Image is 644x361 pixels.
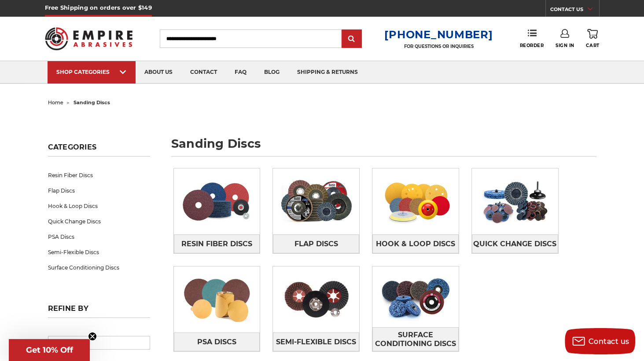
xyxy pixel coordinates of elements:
a: Hook & Loop Discs [48,198,150,214]
button: Contact us [565,328,635,354]
span: Reorder [519,43,544,48]
a: Flap Discs [48,183,150,198]
h1: sanding discs [171,138,596,157]
a: Surface Conditioning Discs [48,260,150,275]
a: Surface Conditioning Discs [372,327,459,351]
a: about us [136,61,181,84]
a: PSA Discs [48,229,150,244]
button: Close teaser [88,332,97,341]
img: Hook & Loop Discs [372,171,459,232]
a: Reorder [519,29,544,48]
a: contact [181,61,226,84]
span: Resin Fiber Discs [181,237,252,252]
a: Resin Fiber Discs [48,168,150,183]
span: Sign In [556,43,574,48]
a: Resin Fiber Discs [174,234,260,253]
span: Get 10% Off [26,345,73,355]
img: PSA Discs [174,269,260,330]
img: Quick Change Discs [472,171,558,232]
a: CONTACT US [550,4,599,17]
a: Quick Change Discs [48,214,150,229]
a: shipping & returns [288,61,367,84]
span: Contact us [589,337,629,346]
a: home [48,99,63,106]
h5: Categories [48,143,150,157]
img: Empire Abrasives [45,22,133,56]
span: Cart [586,43,599,48]
a: Semi-Flexible Discs [273,332,359,351]
span: Surface Conditioning Discs [373,328,458,351]
span: Semi-Flexible Discs [276,335,356,350]
div: Get 10% OffClose teaser [9,339,90,361]
span: sanding discs [74,99,110,106]
a: Cart [586,29,599,48]
a: blog [255,61,288,84]
a: [PHONE_NUMBER] [384,28,493,41]
img: Resin Fiber Discs [174,171,260,232]
a: Hook & Loop Discs [372,234,459,253]
img: Surface Conditioning Discs [372,266,459,327]
div: SHOP CATEGORIES [56,69,127,75]
h5: Refine by [48,304,150,318]
span: Hook & Loop Discs [376,237,455,252]
p: FOR QUESTIONS OR INQUIRIES [384,44,493,49]
a: faq [226,61,255,84]
img: Flap Discs [273,171,359,232]
span: Flap Discs [294,237,338,252]
span: Quick Change Discs [473,237,556,252]
a: Flap Discs [273,234,359,253]
img: Semi-Flexible Discs [273,269,359,330]
a: PSA Discs [174,332,260,351]
span: PSA Discs [197,335,236,350]
a: Semi-Flexible Discs [48,244,150,260]
a: Quick Change Discs [472,234,558,253]
input: Submit [343,30,361,48]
